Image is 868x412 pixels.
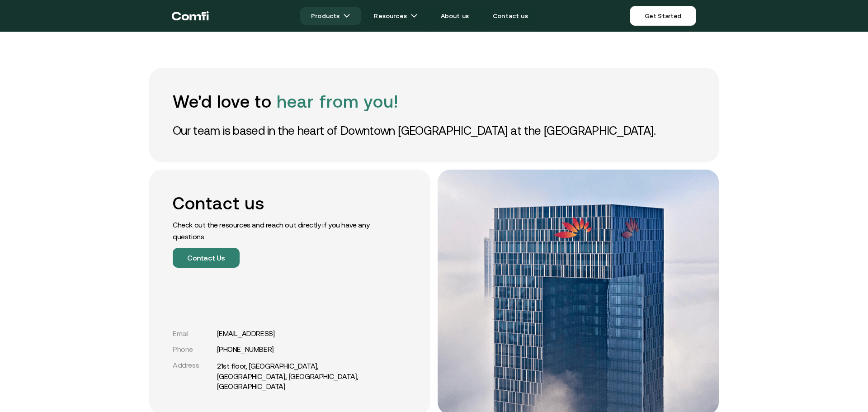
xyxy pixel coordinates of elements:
h2: Contact us [173,193,376,213]
h1: We'd love to [173,91,695,112]
a: Get Started [630,6,696,26]
div: Email [173,329,213,338]
span: hear from you! [277,92,398,111]
button: Contact Us [173,248,240,268]
p: Check out the resources and reach out directly if you have any questions [173,219,376,242]
a: Contact us [482,7,539,25]
a: [PHONE_NUMBER] [217,345,274,354]
a: Return to the top of the Comfi home page [172,2,209,29]
div: Address [173,361,213,369]
a: Productsarrow icons [300,7,361,25]
a: Resourcesarrow icons [363,7,428,25]
a: About us [430,7,480,25]
p: Our team is based in the heart of Downtown [GEOGRAPHIC_DATA] at the [GEOGRAPHIC_DATA]. [173,123,695,139]
img: arrow icons [410,12,417,19]
a: 21st floor, [GEOGRAPHIC_DATA], [GEOGRAPHIC_DATA], [GEOGRAPHIC_DATA], [GEOGRAPHIC_DATA] [217,361,376,391]
img: arrow icons [343,12,350,19]
a: [EMAIL_ADDRESS] [217,329,275,338]
div: Phone [173,345,213,354]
